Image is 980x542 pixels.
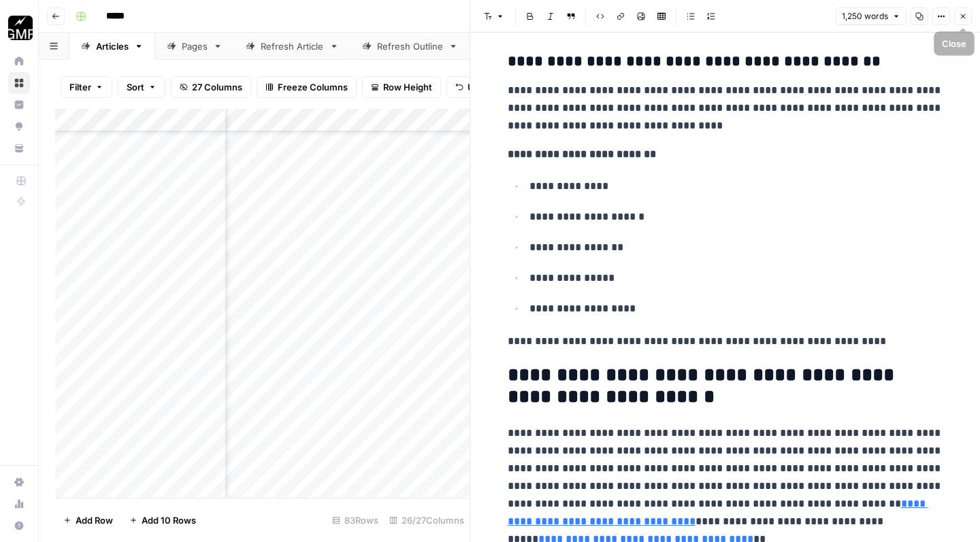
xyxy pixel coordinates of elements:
div: Pages [182,39,208,53]
span: Row Height [383,80,432,94]
button: Help + Support [8,515,30,537]
a: Browse [8,72,30,94]
a: Articles [69,33,155,60]
span: Add 10 Rows [142,513,196,527]
button: Sort [118,76,165,98]
button: Workspace: Growth Marketing Pro [8,11,30,45]
div: 83 Rows [327,509,384,531]
a: Opportunities [8,116,30,137]
a: Insights [8,94,30,116]
a: Usage [8,493,30,515]
a: Refresh Article [234,33,350,60]
button: 1,250 words [836,7,906,25]
button: Add 10 Rows [121,509,204,531]
button: Filter [61,76,112,98]
div: 26/27 Columns [384,509,470,531]
button: Undo [446,76,500,98]
a: Home [8,50,30,72]
div: Refresh Outline [377,39,443,53]
span: 1,250 words [842,10,888,22]
span: Freeze Columns [278,80,348,94]
span: Filter [69,80,91,94]
div: Refresh Article [261,39,324,53]
button: 27 Columns [171,76,251,98]
span: Add Row [76,513,113,527]
span: 27 Columns [192,80,242,94]
a: Pages [155,33,234,60]
img: Growth Marketing Pro Logo [8,16,33,40]
button: Row Height [362,76,441,98]
button: Freeze Columns [257,76,357,98]
a: Refresh Outline [350,33,470,60]
a: Settings [8,471,30,493]
div: Articles [96,39,129,53]
span: Sort [127,80,144,94]
a: Your Data [8,137,30,159]
button: Add Row [55,509,121,531]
